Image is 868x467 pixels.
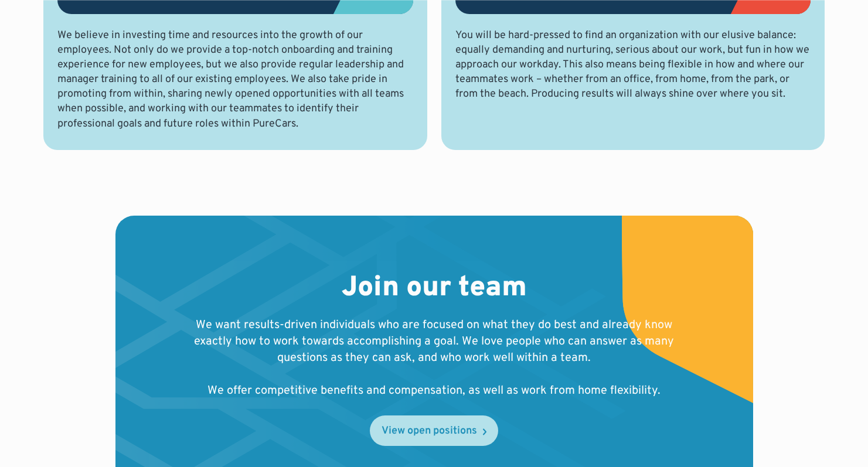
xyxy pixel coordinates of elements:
p: We believe in investing time and resources into the growth of our employees. Not only do we provi... [57,28,413,131]
p: We want results-driven individuals who are focused on what they do best and already know exactly ... [190,317,678,399]
p: You will be hard-pressed to find an organization with our elusive balance: equally demanding and ... [455,28,811,102]
div: View open positions [382,426,477,437]
a: View open positions [370,415,498,446]
h2: Join our team [342,272,527,306]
